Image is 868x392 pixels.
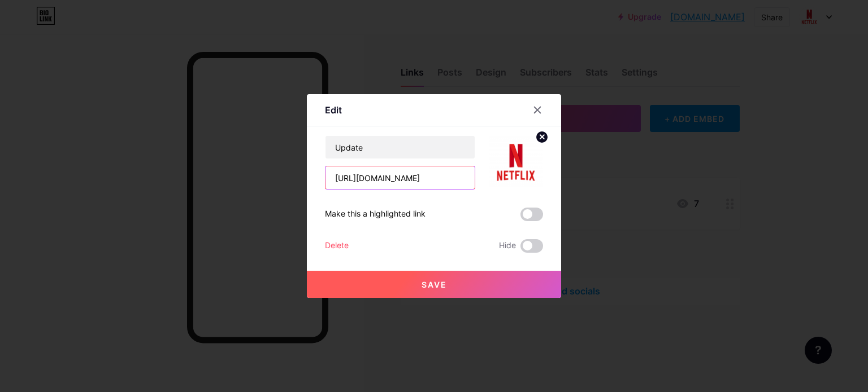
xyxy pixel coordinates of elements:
div: Edit [325,103,342,117]
div: Delete [325,239,349,253]
span: Hide [499,239,516,253]
div: Make this a highlighted link [325,208,426,221]
button: Save [307,271,561,298]
input: URL [325,166,475,189]
span: Save [422,280,447,289]
img: link_thumbnail [489,135,543,190]
input: Title [325,136,475,158]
